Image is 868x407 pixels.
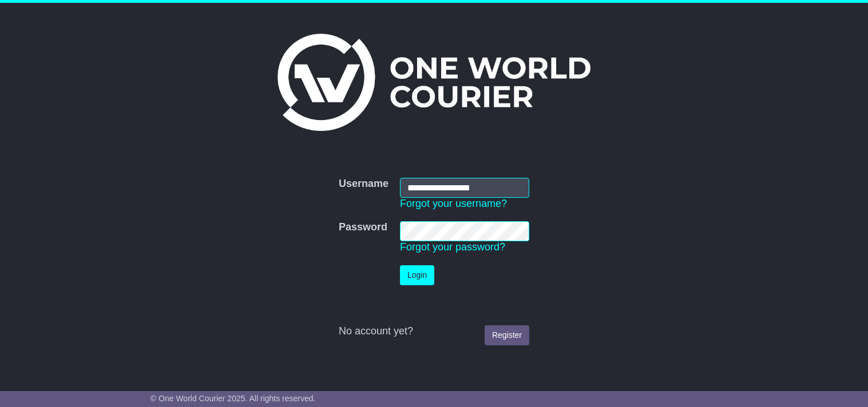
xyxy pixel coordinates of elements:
[485,325,529,345] a: Register
[150,394,316,403] span: © One World Courier 2025. All rights reserved.
[400,198,507,209] a: Forgot your username?
[339,221,387,234] label: Password
[339,325,529,338] div: No account yet?
[400,265,434,285] button: Login
[400,241,505,253] a: Forgot your password?
[339,178,389,190] label: Username
[278,34,590,131] img: One World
